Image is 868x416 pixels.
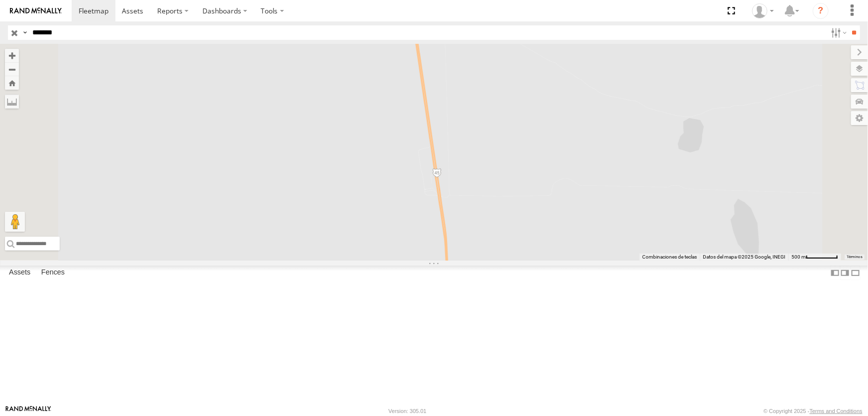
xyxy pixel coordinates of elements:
a: Términos [847,255,863,259]
span: 500 m [791,254,806,260]
button: Escala del mapa: 500 m por 61 píxeles [788,254,841,261]
a: Terms and Conditions [810,408,863,414]
button: Zoom in [5,49,19,62]
div: carolina herrera [749,3,777,18]
div: Version: 305.01 [388,408,426,414]
button: Arrastra al hombrecito al mapa para abrir Street View [5,212,25,232]
i: ? [813,3,829,19]
label: Dock Summary Table to the Left [830,266,840,280]
label: Hide Summary Table [851,266,861,280]
label: Measure [5,95,19,109]
span: Datos del mapa ©2025 Google, INEGI [703,254,785,260]
label: Fences [36,266,70,280]
label: Search Filter Options [827,25,849,40]
label: Dock Summary Table to the Right [840,266,850,280]
a: Visit our Website [5,406,51,416]
label: Map Settings [851,111,868,125]
button: Zoom out [5,62,19,76]
button: Combinaciones de teclas [642,254,697,261]
button: Zoom Home [5,76,19,90]
label: Assets [4,266,35,280]
label: Search Query [21,25,29,40]
img: rand-logo.svg [10,7,62,14]
div: © Copyright 2025 - [764,408,863,414]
